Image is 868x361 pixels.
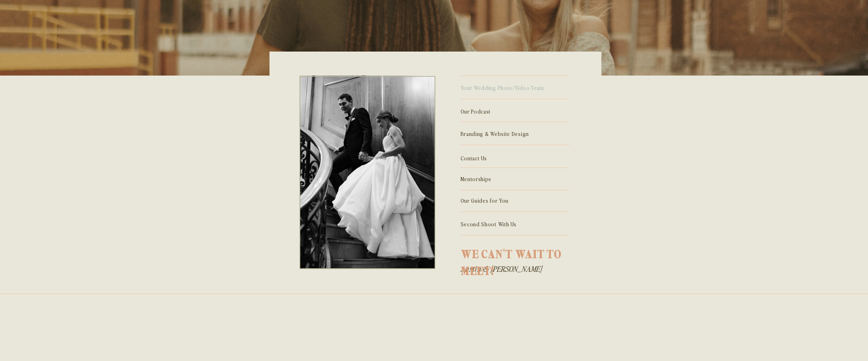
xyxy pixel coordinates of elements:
a: Contact Us [461,153,569,162]
p: we can't wait to meet! [461,245,595,263]
a: Your Wedding Photo/Video Team [461,83,569,92]
a: Our Podcast [461,106,569,115]
a: Branding & Website Design [461,129,569,138]
a: Second Shoot With Us [461,219,569,228]
a: Our Guides for You [461,195,569,204]
i: Austin & [PERSON_NAME] [461,263,543,274]
a: Mentorships [461,174,569,183]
